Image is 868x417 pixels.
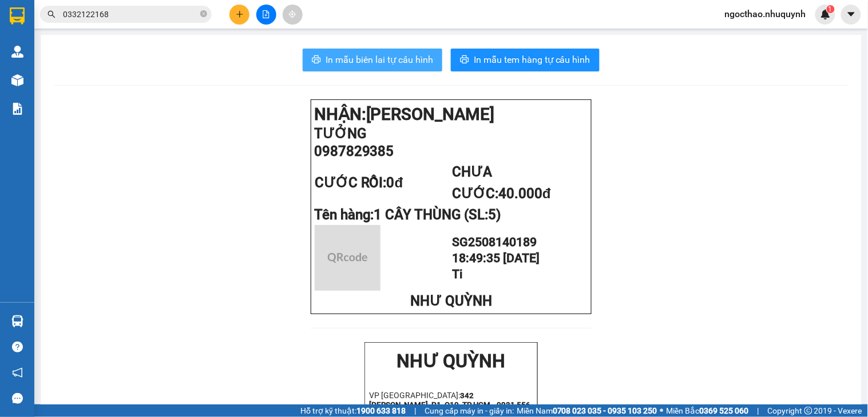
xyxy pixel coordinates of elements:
span: In mẫu tem hàng tự cấu hình [474,53,590,67]
span: Hỗ trợ kỹ thuật: [300,404,406,417]
img: solution-icon [11,103,23,115]
strong: 1900 633 818 [356,406,406,415]
span: 0987829385 [314,143,394,159]
span: search [47,10,56,18]
span: NHƯ QUỲNH [410,293,492,309]
span: VP [PERSON_NAME]: [5,71,89,82]
strong: NHẬN: [314,105,495,124]
span: Miền Nam [517,404,657,417]
img: logo-vxr [10,7,25,25]
span: SG2508140189 [452,235,537,249]
img: icon-new-feature [821,9,831,19]
span: Cung cấp máy in - giấy in: [425,404,514,417]
p: VP [GEOGRAPHIC_DATA]: [5,41,167,69]
button: file-add [256,5,276,25]
input: Tìm tên, số ĐT hoặc mã đơn [63,8,198,21]
span: aim [288,10,296,18]
span: close-circle [200,10,207,17]
span: 1 CÂY THÙNG (SL: [374,207,501,223]
span: file-add [262,10,270,18]
strong: 0708 023 035 - 0935 103 250 [553,406,657,415]
button: aim [283,5,303,25]
span: 5) [489,207,501,223]
span: question-circle [12,342,23,352]
img: warehouse-icon [11,74,23,86]
button: printerIn mẫu biên lai tự cấu hình [303,49,442,71]
span: | [758,404,759,417]
span: ⚪️ [660,408,664,413]
span: 18:49:35 [DATE] [452,251,540,265]
strong: NHƯ QUỲNH [397,350,506,372]
span: notification [12,367,23,378]
span: 40.000đ [498,186,551,202]
span: copyright [804,407,812,415]
span: 1 [829,5,833,13]
span: printer [312,55,321,66]
span: CHƯA CƯỚC: [452,164,551,202]
span: CƯỚC RỒI: [315,175,403,191]
span: message [12,393,23,404]
span: Tên hàng: [314,207,501,223]
span: caret-down [846,9,857,19]
span: ngocthao.nhuquynh [716,7,815,21]
button: caret-down [841,5,861,25]
span: Miền Bắc [667,404,749,417]
img: warehouse-icon [11,315,23,327]
span: 0đ [387,175,403,191]
button: printerIn mẫu tem hàng tự cấu hình [451,49,600,71]
span: Ti [452,267,462,281]
span: In mẫu biên lai tự cấu hình [326,53,433,67]
span: [PERSON_NAME] [366,105,495,124]
img: warehouse-icon [11,46,23,58]
span: printer [460,55,469,66]
span: close-circle [200,9,207,20]
strong: 0369 525 060 [700,406,749,415]
span: plus [236,10,244,18]
button: plus [229,5,249,25]
span: TƯỞNG [314,126,366,142]
img: qr-code [315,225,381,291]
strong: 342 [PERSON_NAME], P1, Q10, TP.HCM - 0931 556 979 [5,43,166,69]
span: | [414,404,416,417]
strong: NHƯ QUỲNH [31,5,140,26]
sup: 1 [827,5,835,13]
